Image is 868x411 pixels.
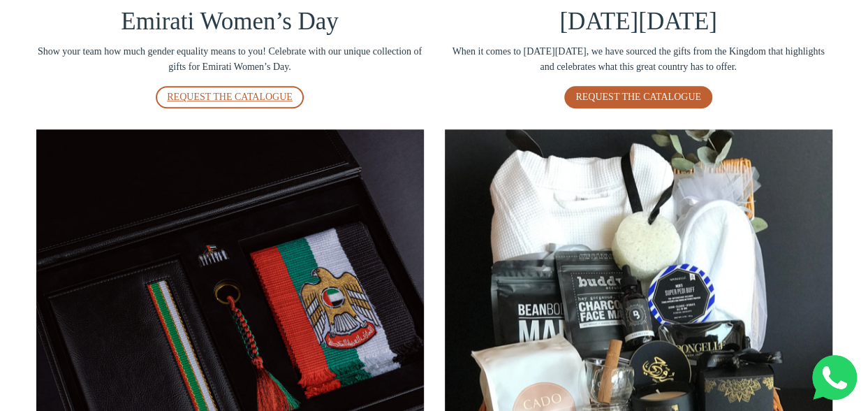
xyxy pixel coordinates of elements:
span: [DATE][DATE] [559,8,716,35]
a: REQUEST THE CATALOGUE [564,86,712,108]
a: REQUEST THE CATALOGUE [156,86,304,108]
span: Last name [398,1,443,13]
span: REQUEST THE CATALOGUE [167,92,293,102]
span: Emirati Women’s Day [121,8,338,35]
img: Whatsapp [812,355,857,400]
span: Number of gifts [398,116,464,127]
span: Company name [398,59,467,70]
span: Show your team how much gender equality means to you! Celebrate with our unique collection of gif... [36,44,424,75]
span: REQUEST THE CATALOGUE [575,92,701,102]
span: When it comes to [DATE][DATE], we have sourced the gifts from the Kingdom that highlights and cel... [445,44,832,75]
